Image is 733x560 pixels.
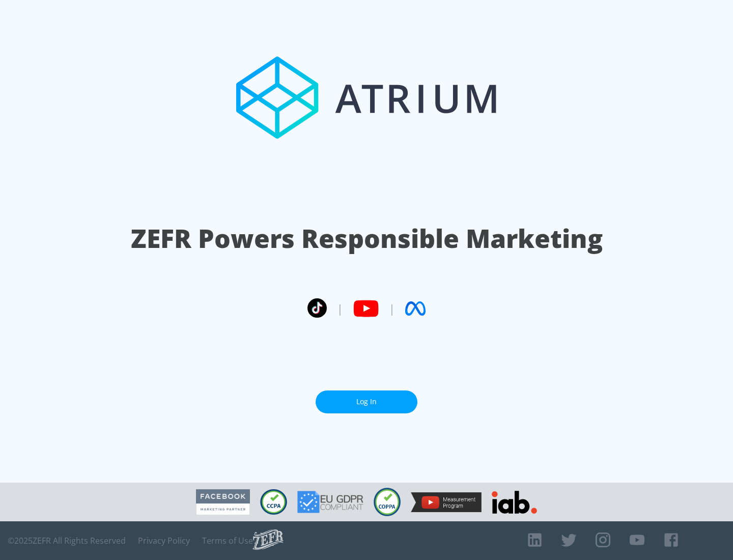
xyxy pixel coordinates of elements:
span: | [337,301,343,316]
a: Log In [316,390,417,413]
img: Facebook Marketing Partner [196,489,250,515]
img: CCPA Compliant [260,489,287,515]
a: Terms of Use [202,536,253,546]
a: Privacy Policy [138,536,190,546]
span: © 2025 ZEFR All Rights Reserved [8,536,126,546]
span: | [389,301,395,316]
img: IAB [492,491,537,514]
img: GDPR Compliant [297,491,363,513]
img: YouTube Measurement Program [411,492,482,512]
h1: ZEFR Powers Responsible Marketing [131,221,603,256]
img: COPPA Compliant [374,488,401,516]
